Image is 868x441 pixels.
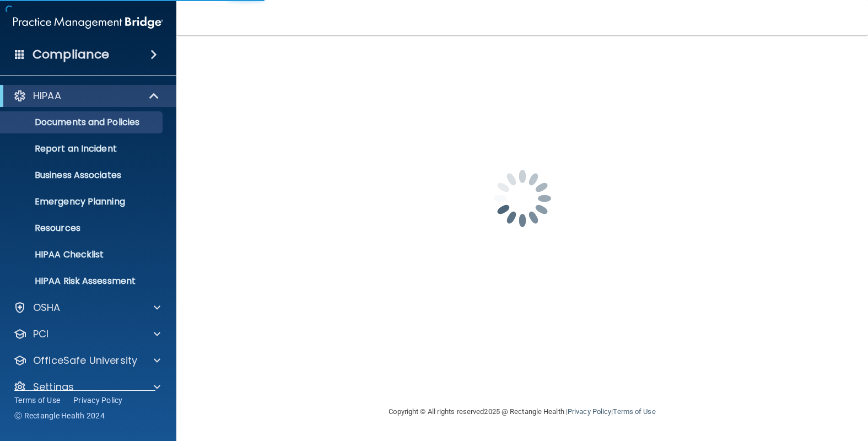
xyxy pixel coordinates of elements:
[7,196,158,207] p: Emergency Planning
[7,276,158,287] p: HIPAA Risk Assessment
[33,301,61,314] p: OSHA
[13,301,160,314] a: OSHA
[7,170,158,181] p: Business Associates
[7,249,158,260] p: HIPAA Checklist
[14,395,60,406] a: Terms of Use
[467,143,578,254] img: spinner.e123f6fc.gif
[13,380,160,394] a: Settings
[7,223,158,234] p: Resources
[13,327,160,341] a: PCI
[73,395,123,406] a: Privacy Policy
[33,354,137,367] p: OfficeSafe University
[33,89,61,103] p: HIPAA
[568,407,611,416] a: Privacy Policy
[7,117,158,128] p: Documents and Policies
[677,363,855,407] iframe: Drift Widget Chat Controller
[13,354,160,367] a: OfficeSafe University
[321,394,724,429] div: Copyright © All rights reserved 2025 @ Rectangle Health | |
[33,327,48,341] p: PCI
[13,89,160,103] a: HIPAA
[13,12,163,34] img: PMB logo
[613,407,655,416] a: Terms of Use
[7,143,158,154] p: Report an Incident
[33,47,109,62] h4: Compliance
[14,410,105,421] span: Ⓒ Rectangle Health 2024
[33,380,74,394] p: Settings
